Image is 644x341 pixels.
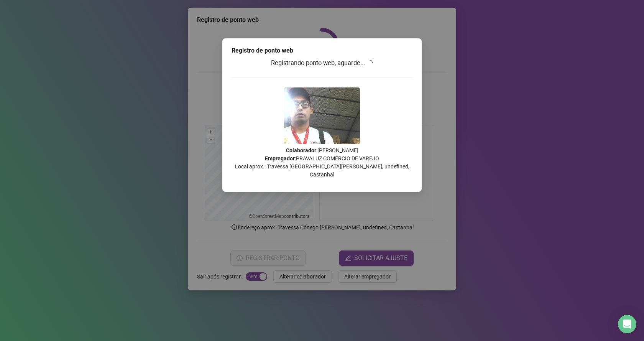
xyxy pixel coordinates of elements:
strong: Colaborador [286,147,316,153]
strong: Empregador [265,155,295,161]
img: Z [284,87,360,144]
div: Open Intercom Messenger [618,315,636,333]
p: : [PERSON_NAME] : PRAVALUZ COMÉRCIO DE VAREJO Local aprox.: Travessa [GEOGRAPHIC_DATA][PERSON_NAM... [232,147,412,179]
h3: Registrando ponto web, aguarde... [232,58,412,68]
span: loading [366,60,373,66]
div: Registro de ponto web [232,46,412,55]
